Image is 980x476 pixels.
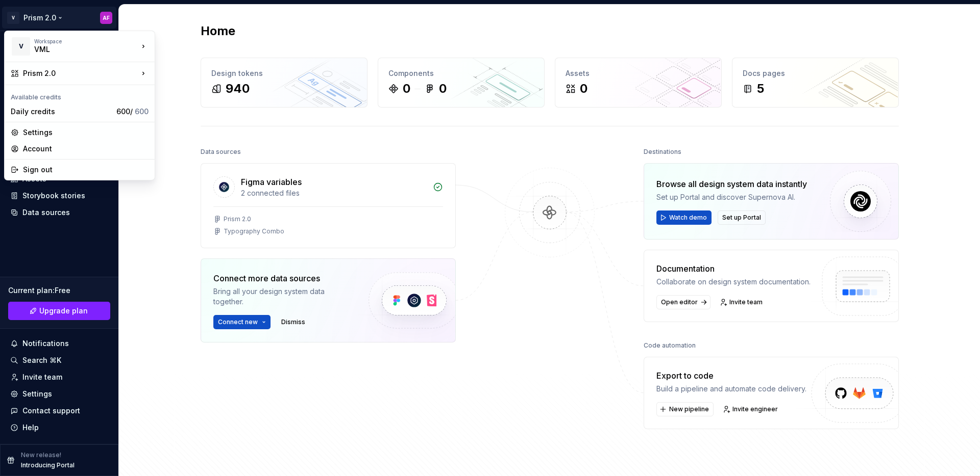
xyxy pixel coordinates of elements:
div: Account [23,144,149,154]
div: Prism 2.0 [23,68,138,78]
div: Available credits [7,87,153,103]
div: Sign out [23,165,149,175]
div: Settings [23,127,149,138]
div: V [12,37,30,56]
span: 600 [135,107,149,116]
span: 600 / [116,107,149,116]
div: VML [34,44,121,55]
div: Daily credits [11,107,112,117]
div: Workspace [34,38,138,44]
